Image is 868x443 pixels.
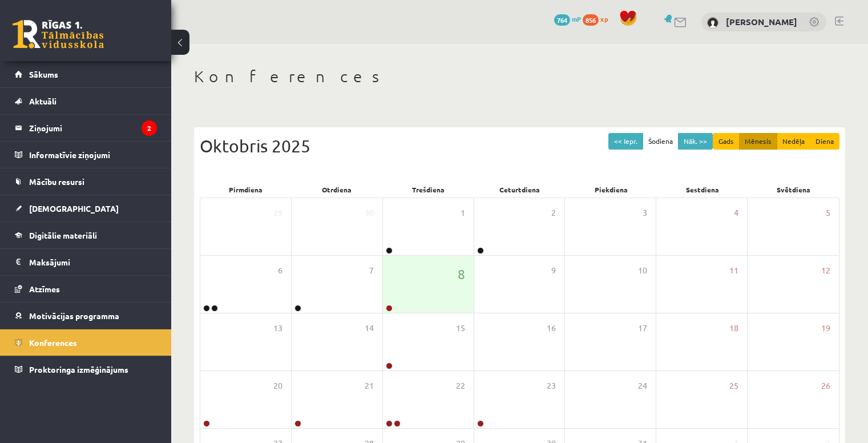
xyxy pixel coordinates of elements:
span: 14 [365,322,374,335]
span: 20 [273,380,282,392]
button: Nedēļa [777,133,810,150]
a: Informatīvie ziņojumi [15,142,157,168]
span: 22 [456,380,465,392]
span: Motivācijas programma [29,311,119,321]
span: 19 [821,322,830,335]
span: 6 [278,264,282,277]
legend: Informatīvie ziņojumi [29,142,157,168]
img: Viktorija Kuzņecova [707,17,718,29]
span: [DEMOGRAPHIC_DATA] [29,203,119,214]
span: 2 [551,207,556,219]
span: 7 [369,264,374,277]
span: 12 [821,264,830,277]
span: Proktoringa izmēģinājums [29,364,128,374]
span: 18 [729,322,738,335]
span: 15 [456,322,465,335]
span: Aktuāli [29,96,56,106]
a: Aktuāli [15,88,157,114]
div: Oktobris 2025 [200,133,839,159]
a: Rīgas 1. Tālmācības vidusskola [13,20,104,49]
a: Konferences [15,329,157,356]
button: Šodiena [643,133,679,150]
span: 856 [583,14,599,26]
button: Nāk. >> [678,133,713,150]
a: 764 mP [554,14,581,23]
a: Digitālie materiāli [15,222,157,248]
span: 30 [365,207,374,219]
span: Mācību resursi [29,176,84,187]
button: Diena [810,133,839,150]
div: Ceturtdiena [474,182,565,198]
button: << Iepr. [608,133,643,150]
a: Sākums [15,61,157,87]
a: Motivācijas programma [15,303,157,329]
a: 856 xp [583,14,613,23]
h1: Konferences [194,67,845,86]
span: 11 [729,264,738,277]
div: Sestdiena [657,182,748,198]
a: [PERSON_NAME] [726,16,797,27]
span: Sākums [29,69,58,79]
span: Konferences [29,337,77,348]
a: Ziņojumi2 [15,115,157,141]
div: Piekdiena [566,182,657,198]
legend: Maksājumi [29,249,157,275]
div: Otrdiena [291,182,382,198]
legend: Ziņojumi [29,115,157,141]
span: 4 [734,207,738,219]
span: 3 [643,207,647,219]
span: Digitālie materiāli [29,230,97,240]
a: Maksājumi [15,249,157,275]
span: 8 [458,264,465,284]
span: mP [572,14,581,23]
a: Proktoringa izmēģinājums [15,356,157,382]
span: 1 [461,207,465,219]
span: 764 [554,14,570,26]
span: 21 [365,380,374,392]
span: xp [600,14,608,23]
button: Gads [713,133,740,150]
span: 5 [826,207,830,219]
span: Atzīmes [29,284,60,294]
span: 13 [273,322,282,335]
span: 16 [547,322,556,335]
span: 23 [547,380,556,392]
div: Pirmdiena [200,182,291,198]
span: 10 [638,264,647,277]
i: 2 [142,120,157,136]
span: 24 [638,380,647,392]
span: 25 [729,380,738,392]
span: 9 [551,264,556,277]
a: Atzīmes [15,276,157,302]
span: 29 [273,207,282,219]
div: Trešdiena [382,182,474,198]
span: 26 [821,380,830,392]
a: Mācību resursi [15,168,157,195]
a: [DEMOGRAPHIC_DATA] [15,195,157,221]
button: Mēnesis [739,133,777,150]
span: 17 [638,322,647,335]
div: Svētdiena [748,182,839,198]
